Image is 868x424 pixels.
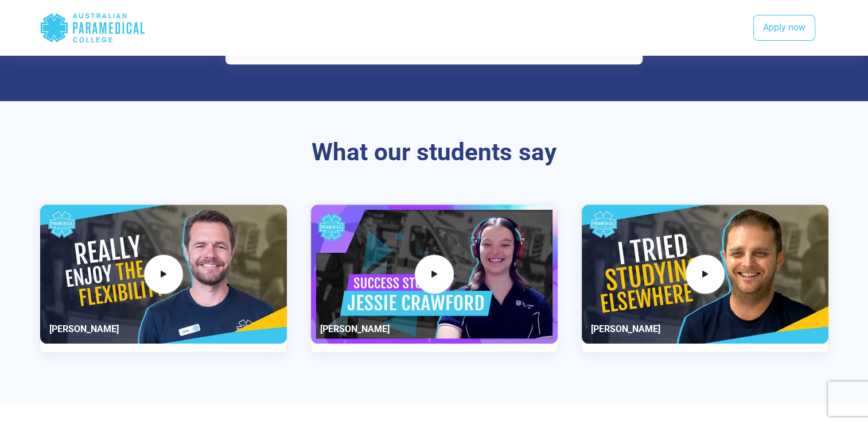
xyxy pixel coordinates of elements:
div: Australian Paramedical College [40,9,146,47]
div: 1 / 3 [40,204,287,353]
a: Apply now [753,15,815,41]
h3: What our students say [99,138,770,167]
div: 3 / 3 [581,204,829,353]
div: 2 / 3 [310,204,558,353]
